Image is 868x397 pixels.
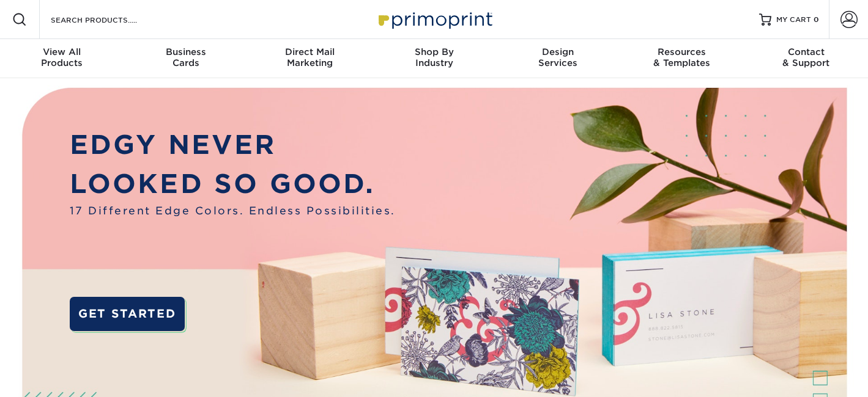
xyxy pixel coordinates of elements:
a: Contact& Support [744,39,868,78]
span: Contact [744,46,868,57]
a: GET STARTED [70,297,185,331]
a: Shop ByIndustry [372,39,496,78]
span: Business [124,46,248,57]
p: LOOKED SO GOOD. [70,164,396,203]
a: Direct MailMarketing [248,39,372,78]
span: Resources [620,46,744,57]
div: & Support [744,46,868,68]
span: Design [496,46,620,57]
div: Services [496,46,620,68]
span: 17 Different Edge Colors. Endless Possibilities. [70,203,396,219]
a: BusinessCards [124,39,248,78]
div: Cards [124,46,248,68]
span: Direct Mail [248,46,372,57]
p: EDGY NEVER [70,125,396,164]
span: 0 [814,15,819,24]
div: Industry [372,46,496,68]
div: & Templates [620,46,744,68]
a: Resources& Templates [620,39,744,78]
div: Marketing [248,46,372,68]
span: Shop By [372,46,496,57]
img: Primoprint [373,6,495,32]
a: DesignServices [496,39,620,78]
span: MY CART [776,15,811,25]
input: SEARCH PRODUCTS..... [50,12,169,27]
